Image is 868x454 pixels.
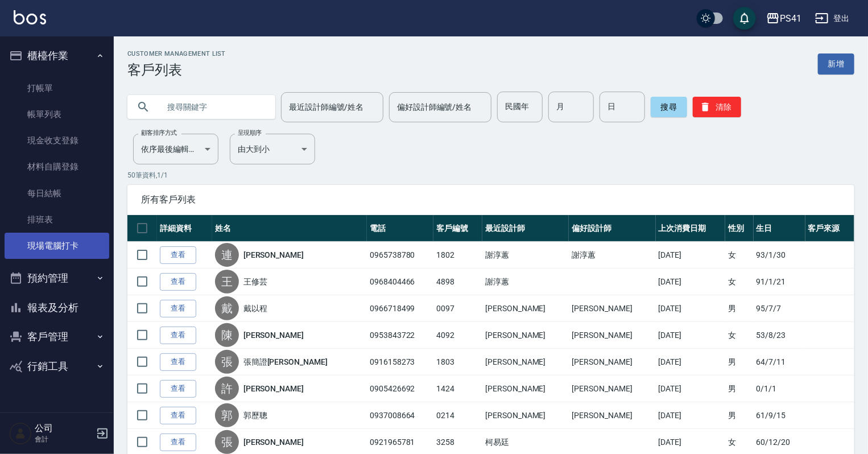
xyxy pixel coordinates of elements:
td: 1424 [433,375,482,402]
td: 93/1/30 [754,242,805,269]
td: [PERSON_NAME] [482,322,569,349]
th: 偏好設計師 [569,215,655,242]
td: 謝淳蕙 [569,242,655,269]
a: 排班表 [5,207,109,233]
th: 詳細資料 [157,215,212,242]
td: [PERSON_NAME] [569,349,655,375]
button: 預約管理 [5,263,109,293]
button: PS41 [762,7,806,30]
td: [PERSON_NAME] [482,349,569,375]
td: [PERSON_NAME] [482,375,569,402]
td: [PERSON_NAME] [569,402,655,429]
a: 張簡證[PERSON_NAME] [243,356,328,368]
td: 0966718499 [367,295,433,322]
td: 男 [725,295,754,322]
td: [DATE] [656,349,726,375]
a: 材料自購登錄 [5,154,109,180]
button: 登出 [811,8,854,29]
div: PS41 [780,11,801,26]
td: 女 [725,322,754,349]
a: 現場電腦打卡 [5,233,109,259]
th: 客戶來源 [805,215,854,242]
a: 新增 [818,53,854,75]
div: 張 [215,350,239,374]
a: 查看 [160,327,196,344]
a: 打帳單 [5,75,109,101]
td: 0916158273 [367,349,433,375]
span: 所有客戶列表 [141,194,841,205]
div: 戴 [215,296,239,320]
td: 4898 [433,269,482,295]
td: [PERSON_NAME] [482,295,569,322]
div: 張 [215,430,239,454]
td: [DATE] [656,322,726,349]
div: 許 [215,377,239,401]
th: 電話 [367,215,433,242]
td: [PERSON_NAME] [569,375,655,402]
a: 查看 [160,380,196,398]
button: 報表及分析 [5,293,109,323]
th: 姓名 [212,215,367,242]
a: [PERSON_NAME] [243,436,304,448]
td: 男 [725,375,754,402]
td: [PERSON_NAME] [569,322,655,349]
td: 0905426692 [367,375,433,402]
th: 客戶編號 [433,215,482,242]
label: 呈現順序 [238,129,262,137]
td: 謝淳蕙 [482,269,569,295]
td: 女 [725,242,754,269]
a: 查看 [160,273,196,291]
div: 連 [215,243,239,267]
th: 生日 [754,215,805,242]
p: 會計 [35,434,93,444]
td: [DATE] [656,242,726,269]
p: 50 筆資料, 1 / 1 [127,170,854,180]
h5: 公司 [35,423,93,434]
h3: 客戶列表 [127,62,226,78]
img: Person [9,422,32,445]
a: 查看 [160,300,196,317]
td: 4092 [433,322,482,349]
td: [DATE] [656,269,726,295]
td: [PERSON_NAME] [482,402,569,429]
td: 0953843722 [367,322,433,349]
div: 王 [215,270,239,294]
a: 查看 [160,353,196,371]
td: 0/1/1 [754,375,805,402]
td: [PERSON_NAME] [569,295,655,322]
img: Logo [14,10,46,24]
button: 客戶管理 [5,322,109,352]
th: 上次消費日期 [656,215,726,242]
a: 每日結帳 [5,180,109,207]
h2: Customer Management List [127,50,226,57]
th: 性別 [725,215,754,242]
a: 王修芸 [243,276,267,287]
a: 現金收支登錄 [5,127,109,154]
button: 清除 [693,97,741,117]
button: 行銷工具 [5,352,109,381]
td: 男 [725,349,754,375]
td: 53/8/23 [754,322,805,349]
td: 0968404466 [367,269,433,295]
td: 女 [725,269,754,295]
input: 搜尋關鍵字 [159,92,266,122]
td: 0965738780 [367,242,433,269]
td: 謝淳蕙 [482,242,569,269]
td: 男 [725,402,754,429]
td: 64/7/11 [754,349,805,375]
a: [PERSON_NAME] [243,329,304,341]
div: 由大到小 [230,134,315,164]
td: 0937008664 [367,402,433,429]
td: 91/1/21 [754,269,805,295]
td: [DATE] [656,375,726,402]
div: 陳 [215,323,239,347]
a: 戴以程 [243,303,267,314]
th: 最近設計師 [482,215,569,242]
td: 95/7/7 [754,295,805,322]
a: 帳單列表 [5,101,109,127]
div: 郭 [215,403,239,427]
td: [DATE] [656,295,726,322]
a: [PERSON_NAME] [243,249,304,261]
a: 查看 [160,434,196,451]
td: 1802 [433,242,482,269]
